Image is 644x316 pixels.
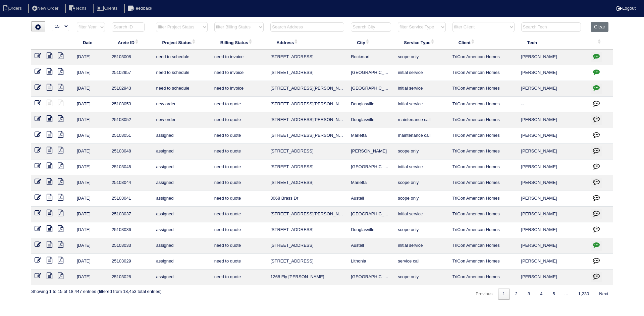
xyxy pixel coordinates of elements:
li: Clients [93,4,123,13]
td: [DATE] [73,222,108,238]
td: [STREET_ADDRESS] [267,238,347,254]
th: Address: activate to sort column ascending [267,35,347,49]
td: 25103008 [108,49,153,65]
td: [PERSON_NAME] [518,270,588,285]
td: assigned [153,254,211,270]
td: new order [153,112,211,128]
td: [STREET_ADDRESS][PERSON_NAME] [267,97,347,112]
td: initial service [394,207,449,222]
td: TriCon American Homes [449,222,518,238]
td: [GEOGRAPHIC_DATA] [347,160,394,175]
td: Austell [347,191,394,207]
td: [DATE] [73,191,108,207]
a: New Order [28,6,64,11]
td: 25103048 [108,144,153,160]
td: [DATE] [73,97,108,112]
div: Showing 1 to 15 of 18,447 entries (filtered from 18,453 total entries) [31,285,162,295]
td: assigned [153,144,211,160]
th: Service Type: activate to sort column ascending [394,35,449,49]
td: [DATE] [73,238,108,254]
td: initial service [394,65,449,81]
td: scope only [394,144,449,160]
td: 1268 Fly [PERSON_NAME] [267,270,347,285]
td: need to quote [211,222,267,238]
td: need to quote [211,191,267,207]
td: [PERSON_NAME] [518,144,588,160]
a: 5 [548,289,559,300]
td: new order [153,97,211,112]
td: Douglasville [347,112,394,128]
td: [PERSON_NAME] [518,112,588,128]
td: need to invoice [211,49,267,65]
td: [PERSON_NAME] [518,81,588,97]
td: need to quote [211,112,267,128]
td: scope only [394,222,449,238]
td: TriCon American Homes [449,160,518,175]
td: [PERSON_NAME] [518,207,588,222]
td: [PERSON_NAME] [518,254,588,270]
td: [PERSON_NAME] [518,175,588,191]
td: 25103028 [108,270,153,285]
a: 2 [511,289,522,300]
span: … [560,291,573,296]
td: 25103051 [108,128,153,144]
td: 25103044 [108,175,153,191]
td: [STREET_ADDRESS][PERSON_NAME] [267,207,347,222]
th: Date [73,35,108,49]
td: [PERSON_NAME] [518,49,588,65]
td: maintenance call [394,128,449,144]
td: [DATE] [73,128,108,144]
td: [STREET_ADDRESS] [267,222,347,238]
th: Project Status: activate to sort column ascending [153,35,211,49]
td: 25103052 [108,112,153,128]
li: Feedback [124,4,158,13]
td: need to schedule [153,49,211,65]
td: need to quote [211,270,267,285]
td: TriCon American Homes [449,207,518,222]
td: [STREET_ADDRESS] [267,254,347,270]
td: [DATE] [73,112,108,128]
td: [STREET_ADDRESS] [267,49,347,65]
td: TriCon American Homes [449,49,518,65]
td: Marietta [347,175,394,191]
td: [DATE] [73,175,108,191]
td: [STREET_ADDRESS][PERSON_NAME] [267,81,347,97]
td: Marietta [347,128,394,144]
td: need to quote [211,238,267,254]
a: Previous [471,289,497,300]
td: [PERSON_NAME] [518,160,588,175]
td: Douglasville [347,222,394,238]
td: need to quote [211,144,267,160]
td: assigned [153,191,211,207]
td: assigned [153,207,211,222]
td: -- [518,97,588,112]
td: Austell [347,238,394,254]
td: [DATE] [73,49,108,65]
td: maintenance call [394,112,449,128]
td: [STREET_ADDRESS][PERSON_NAME] [267,112,347,128]
td: [PERSON_NAME] [518,191,588,207]
td: [PERSON_NAME] [518,128,588,144]
td: 25103037 [108,207,153,222]
td: 25103033 [108,238,153,254]
td: [PERSON_NAME] [518,65,588,81]
td: assigned [153,238,211,254]
a: Clients [93,6,123,11]
th: Client: activate to sort column ascending [449,35,518,49]
td: [DATE] [73,207,108,222]
td: TriCon American Homes [449,270,518,285]
li: Techs [65,4,92,13]
td: 25102957 [108,65,153,81]
td: [STREET_ADDRESS][PERSON_NAME] [267,128,347,144]
td: TriCon American Homes [449,112,518,128]
td: scope only [394,191,449,207]
td: [STREET_ADDRESS] [267,144,347,160]
td: service call [394,254,449,270]
td: Lithonia [347,254,394,270]
td: initial service [394,81,449,97]
td: [PERSON_NAME] [347,144,394,160]
td: TriCon American Homes [449,254,518,270]
td: TriCon American Homes [449,128,518,144]
td: need to quote [211,97,267,112]
td: scope only [394,270,449,285]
